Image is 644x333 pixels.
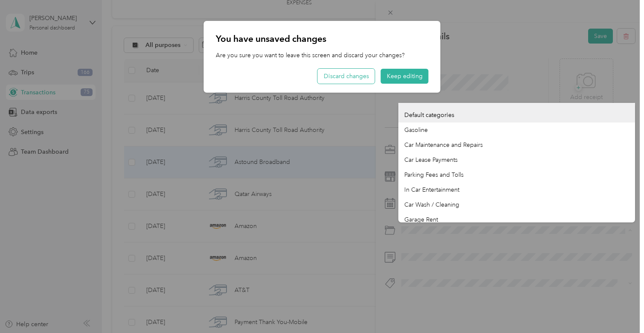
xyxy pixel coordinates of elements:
[404,201,459,208] span: Car Wash / Cleaning
[404,156,458,164] span: Car Lease Payments
[404,171,464,178] span: Parking Fees and Tolls
[596,285,644,333] iframe: Everlance-gr Chat Button Frame
[381,69,429,84] button: Keep editing
[404,186,459,193] span: In Car Entertainment
[404,111,629,120] div: Default categories
[216,51,429,60] p: Are you sure you want to leave this screen and discard your changes?
[318,69,375,84] button: Discard changes
[404,141,483,149] span: Car Maintenance and Repairs
[404,126,428,134] span: Gasoline
[216,33,429,45] p: You have unsaved changes
[404,216,438,223] span: Garage Rent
